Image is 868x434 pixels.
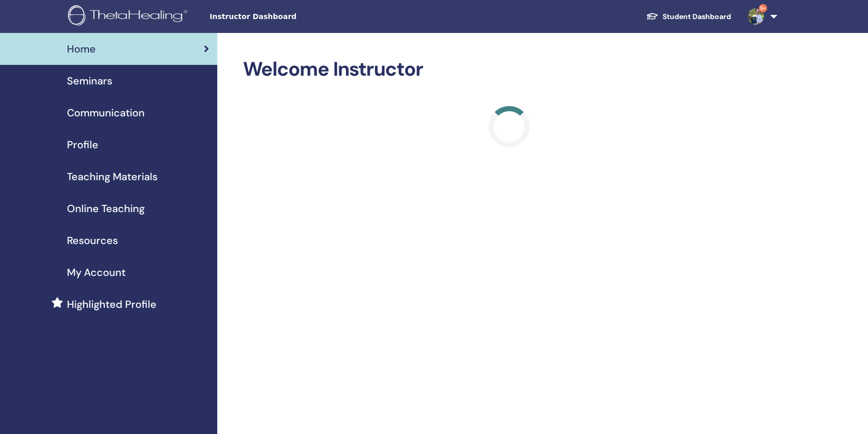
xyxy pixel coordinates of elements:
span: Instructor Dashboard [210,11,364,22]
span: Highlighted Profile [67,297,157,312]
span: Online Teaching [67,201,145,216]
span: Resources [67,233,118,248]
span: Profile [67,137,98,152]
span: Communication [67,105,145,120]
a: Student Dashboard [638,7,739,26]
span: Seminars [67,73,112,89]
img: logo.png [68,5,191,28]
h2: Welcome Instructor [243,58,776,81]
img: default.jpg [748,8,764,25]
span: Teaching Materials [67,169,158,184]
span: Home [67,41,96,57]
span: My Account [67,265,126,280]
img: graduation-cap-white.svg [646,12,658,21]
span: 9+ [759,4,767,12]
